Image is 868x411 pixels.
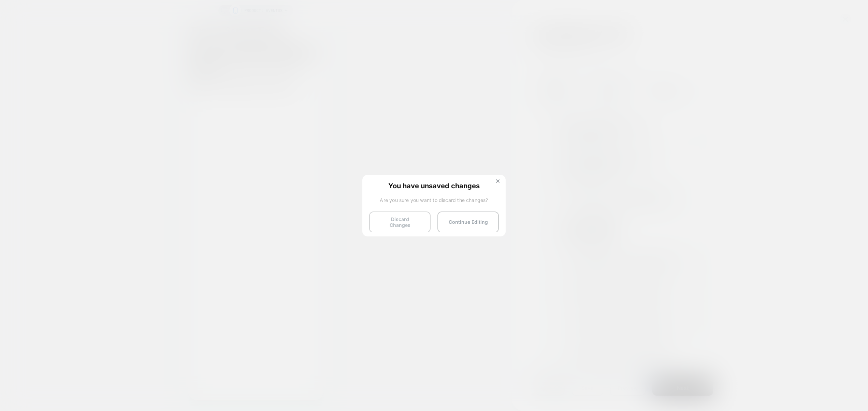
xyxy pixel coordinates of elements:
p: Please try again in 30 seconds. [3,58,132,68]
button: Discard Changes [369,211,431,233]
img: close [496,179,500,183]
h2: The server encountered a temporary error and could not complete your request. [3,23,132,68]
h1: Error: Server Error [3,3,132,15]
span: You have unsaved changes [369,182,499,189]
span: Are you sure you want to discard the changes? [369,197,499,203]
button: Continue Editing [437,211,499,233]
